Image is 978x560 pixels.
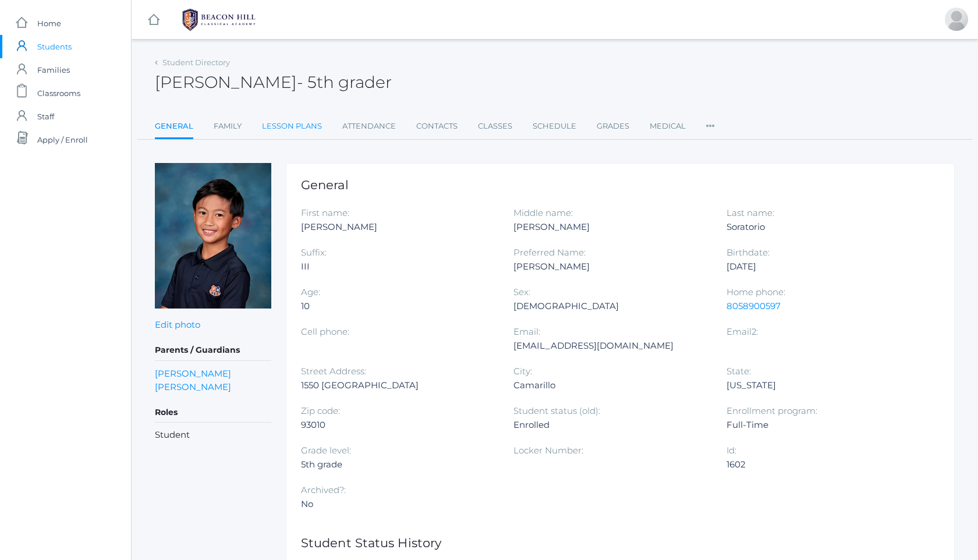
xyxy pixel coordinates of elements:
label: Last name: [727,207,774,218]
h1: General [301,178,940,192]
img: Matteo Soratorio [155,163,271,309]
a: Schedule [533,115,576,138]
label: Age: [301,286,320,297]
a: Attendance [342,115,396,138]
label: Preferred Name: [513,247,586,258]
div: 10 [301,299,496,313]
div: 1602 [727,458,922,472]
label: City: [513,366,532,377]
div: Lew Soratorio [945,8,968,31]
label: Sex: [513,286,530,297]
label: Archived?: [301,484,346,495]
span: Classrooms [37,81,80,105]
a: Contacts [416,115,458,138]
label: Enrollment program: [727,405,817,416]
label: Street Address: [301,366,366,377]
div: [US_STATE] [727,378,922,392]
label: Id: [727,445,736,456]
div: 93010 [301,418,496,432]
label: Locker Number: [513,445,583,456]
h5: Roles [155,403,271,423]
a: Medical [650,115,686,138]
span: Families [37,58,70,81]
label: First name: [301,207,349,218]
div: [PERSON_NAME] [513,220,708,234]
label: Cell phone: [301,326,349,337]
div: Soratorio [727,220,922,234]
h1: Student Status History [301,536,940,550]
label: Home phone: [727,286,785,297]
a: 8058900597 [727,300,781,311]
label: Zip code: [301,405,340,416]
li: Student [155,428,271,442]
span: Staff [37,105,54,128]
div: 5th grade [301,458,496,472]
div: [DATE] [727,260,922,274]
span: Apply / Enroll [37,128,88,151]
a: Family [214,115,242,138]
div: [DEMOGRAPHIC_DATA] [513,299,708,313]
a: [PERSON_NAME] [155,380,231,394]
a: Student Directory [162,58,230,67]
h2: [PERSON_NAME] [155,73,392,91]
h5: Parents / Guardians [155,341,271,360]
span: - 5th grader [297,72,392,92]
div: Camarillo [513,378,708,392]
span: Home [37,12,61,35]
label: Email: [513,326,540,337]
div: [PERSON_NAME] [513,260,708,274]
label: Birthdate: [727,247,770,258]
a: General [155,115,193,140]
div: [EMAIL_ADDRESS][DOMAIN_NAME] [513,339,708,353]
label: Middle name: [513,207,573,218]
div: 1550 [GEOGRAPHIC_DATA] [301,378,496,392]
a: Grades [597,115,629,138]
div: Enrolled [513,418,708,432]
div: III [301,260,496,274]
a: [PERSON_NAME] [155,367,231,380]
div: Full-Time [727,418,922,432]
a: Classes [478,115,512,138]
label: Student status (old): [513,405,600,416]
a: Lesson Plans [262,115,322,138]
a: Edit photo [155,319,200,330]
label: State: [727,366,751,377]
div: No [301,497,496,511]
label: Email2: [727,326,758,337]
label: Suffix: [301,247,327,258]
div: [PERSON_NAME] [301,220,496,234]
span: Students [37,35,72,58]
img: BHCALogos-05-308ed15e86a5a0abce9b8dd61676a3503ac9727e845dece92d48e8588c001991.png [175,5,263,34]
label: Grade level: [301,445,351,456]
